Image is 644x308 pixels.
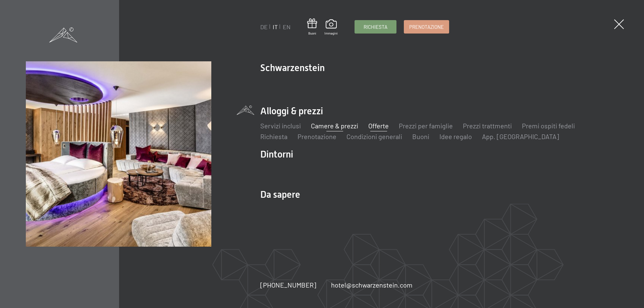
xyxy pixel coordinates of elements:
a: hotel@schwarzenstein.com [331,280,413,290]
a: DE [260,23,268,30]
a: Prenotazione [404,20,449,33]
span: [PHONE_NUMBER] [260,281,316,289]
a: Buoni [307,18,317,36]
a: App. [GEOGRAPHIC_DATA] [482,132,559,140]
a: EN [283,23,290,30]
a: Idee regalo [439,132,472,140]
span: Richiesta [364,23,387,30]
a: Prezzi trattmenti [463,122,512,130]
a: Premi ospiti fedeli [522,122,575,130]
span: Prenotazione [409,23,444,30]
a: Richiesta [355,20,396,33]
a: IT [273,23,278,30]
a: [PHONE_NUMBER] [260,280,316,290]
span: Buoni [307,31,317,36]
a: Condizioni generali [346,132,402,140]
a: Buoni [412,132,429,140]
a: Prezzi per famiglie [399,122,453,130]
a: Immagini [324,19,338,36]
span: Immagini [324,31,338,36]
a: Camere & prezzi [311,122,358,130]
a: Prenotazione [298,132,336,140]
a: Richiesta [260,132,287,140]
a: Servizi inclusi [260,122,301,130]
a: Offerte [368,122,389,130]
